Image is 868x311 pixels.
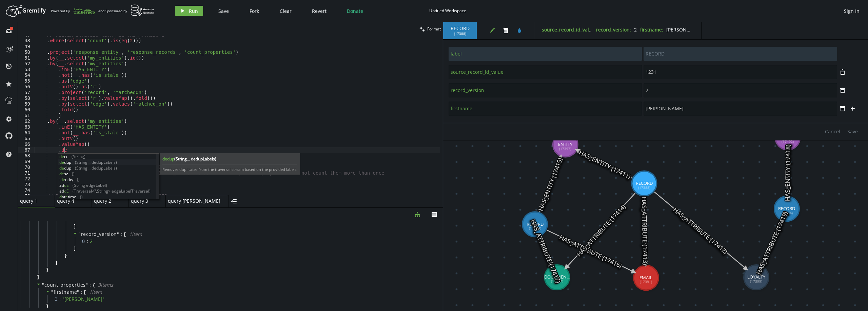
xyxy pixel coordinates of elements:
b: dedup [162,156,297,162]
text: HAS_ATTRIBUTE (17413) [640,197,650,265]
span: 1 item [129,231,142,237]
span: ] [36,274,39,280]
text: HAS_ENTITY (17418) [783,145,792,201]
span: record_version [81,231,117,237]
input: Property Name [449,83,642,97]
span: query 3 [131,198,158,204]
div: Untitled Workspace [429,8,466,13]
span: ] [73,223,76,229]
tspan: (17404) [781,210,793,215]
span: : [90,282,91,288]
span: : [81,289,83,295]
span: [PERSON_NAME] [666,26,704,33]
div: 48 [18,38,35,44]
div: 51 [18,55,35,61]
div: 73 [18,182,35,187]
div: 63 [18,124,35,130]
div: and Sponsored by [98,4,155,17]
tspan: RECORD [636,180,653,186]
span: " [PERSON_NAME] " [62,296,104,302]
tspan: (17388) [638,185,650,190]
input: Property Name [449,65,642,79]
span: count_properties [44,282,86,288]
div: 65 [18,136,35,141]
div: 66 [18,141,35,147]
button: Sign In [841,6,863,16]
input: Property Value [644,83,837,97]
span: 0 [82,238,90,244]
span: " [51,289,54,295]
div: 74 [18,187,35,193]
span: (String... dedupLabels) [174,156,216,162]
span: Save [847,128,858,135]
div: 68 [18,153,35,159]
div: 54 [18,72,35,78]
span: Sign In [844,8,860,14]
span: 2 [634,26,637,33]
tspan: (17399) [750,279,762,284]
span: query 2 [94,198,121,204]
span: [ [124,231,126,237]
tspan: (17407) [551,279,563,284]
div: Autocomplete suggestions [58,153,159,199]
input: Property Value [644,47,837,61]
tspan: (17394) [529,226,541,230]
div: 71 [18,170,35,176]
span: Cancel [825,128,840,135]
div: 70 [18,164,35,170]
button: Save [213,6,234,16]
span: firstname [54,289,77,295]
span: Clear [280,8,292,14]
button: Save [844,127,861,137]
img: AWS Neptune [131,4,155,16]
tspan: (17391) [640,280,652,284]
span: " [77,289,79,295]
span: Donate [347,8,363,14]
div: 58 [18,95,35,101]
span: [ [84,289,86,295]
tspan: ENTITY [558,141,573,147]
div: 75 [18,193,35,199]
span: Format [427,26,441,32]
button: Cancel [822,127,844,137]
div: 52 [18,61,35,67]
span: } [45,267,48,273]
span: Revert [312,8,327,14]
button: Run [175,6,203,16]
div: 72 [18,176,35,182]
div: 49 [18,44,35,49]
label: source_record_id_value : [542,26,596,33]
input: Property Name [449,102,642,116]
span: " [86,282,88,288]
div: 2 [90,238,93,244]
div: 61 [18,113,35,118]
span: query 1 [20,198,47,204]
span: { [93,282,95,288]
button: Format [417,22,443,36]
span: " [42,282,44,288]
span: } [64,252,66,259]
div: 69 [18,159,35,164]
span: 0 [55,296,62,302]
span: Removes duplicates from the traversal stream based on the provided labels. [162,167,297,172]
div: 55 [18,78,35,84]
span: : [121,231,122,237]
span: query 4 [57,198,84,204]
div: 60 [18,107,35,113]
button: Revert [307,6,332,16]
input: Property Value [644,65,837,79]
div: : [59,296,61,302]
span: 1 item [89,289,102,295]
tspan: RECORD [527,221,544,227]
div: Powered By [51,5,95,17]
button: Clear [275,6,297,16]
span: query [PERSON_NAME] [168,198,221,204]
span: Fork [250,8,259,14]
div: 50 [18,49,35,55]
span: RECORD [450,25,470,31]
label: record_version : [596,26,631,33]
tspan: EMAIL [639,274,652,281]
tspan: LOYALTY [747,274,766,280]
tspan: (17402) [782,139,794,144]
span: " [117,231,119,237]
